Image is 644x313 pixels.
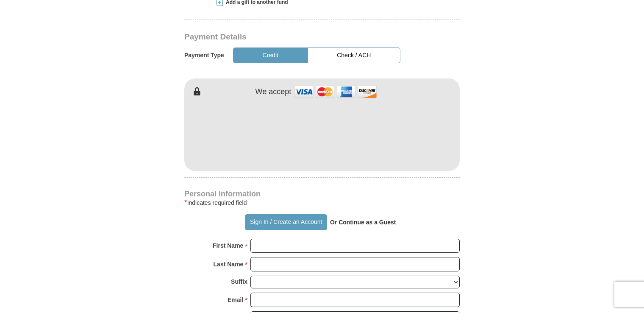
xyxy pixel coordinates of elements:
strong: Or Continue as a Guest [330,219,396,226]
button: Sign In / Create an Account [245,214,327,230]
strong: Email [228,294,243,306]
strong: Last Name [214,258,244,270]
img: credit cards accepted [293,83,378,101]
strong: Suffix [231,276,247,288]
button: Credit [233,48,308,63]
button: Check / ACH [308,48,400,63]
h3: Payment Details [184,32,400,42]
h4: Personal Information [184,190,460,197]
div: Indicates required field [184,198,460,208]
h5: Payment Type [184,52,224,59]
h4: We accept [255,87,291,97]
strong: First Name [213,240,243,252]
